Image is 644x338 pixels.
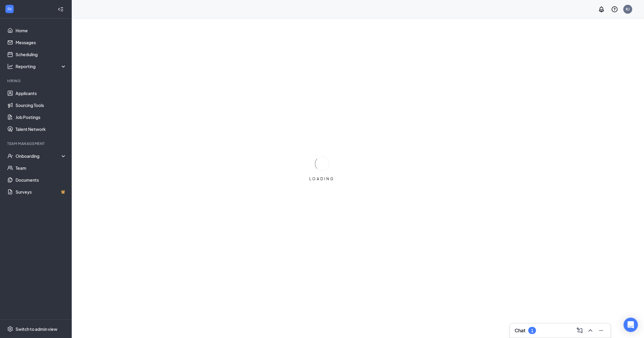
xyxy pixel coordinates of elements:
[16,99,67,111] a: Sourcing Tools
[16,25,67,36] a: Home
[587,327,594,334] svg: ChevronUp
[575,326,585,335] button: ComposeMessage
[7,63,13,69] svg: Analysis
[16,111,67,123] a: Job Postings
[7,326,13,332] svg: Settings
[16,162,67,174] a: Team
[16,63,67,69] div: Reporting
[531,328,533,333] div: 1
[598,6,605,13] svg: Notifications
[58,6,64,12] svg: Collapse
[16,87,67,99] a: Applicants
[596,326,606,335] button: Minimize
[576,327,583,334] svg: ComposeMessage
[611,6,618,13] svg: QuestionInfo
[586,326,595,335] button: ChevronUp
[7,141,65,146] div: Team Management
[16,326,57,332] div: Switch to admin view
[7,6,13,12] svg: WorkstreamLogo
[624,318,638,332] div: Open Intercom Messenger
[7,78,65,83] div: Hiring
[16,153,62,159] div: Onboarding
[16,36,67,48] a: Messages
[7,153,13,159] svg: UserCheck
[307,176,337,181] div: LOADING
[16,48,67,60] a: Scheduling
[16,174,67,186] a: Documents
[598,327,605,334] svg: Minimize
[626,7,630,12] div: KJ
[16,123,67,135] a: Talent Network
[16,186,67,198] a: SurveysCrown
[515,327,525,334] h3: Chat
